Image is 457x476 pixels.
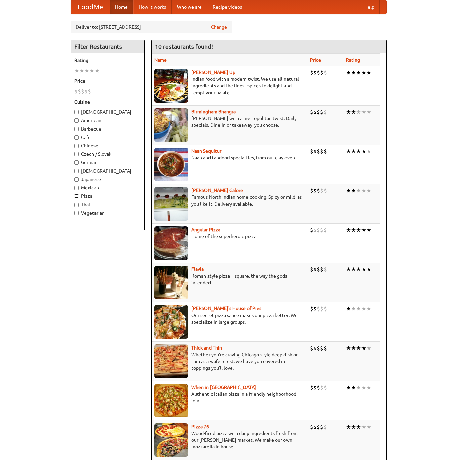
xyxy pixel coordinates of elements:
[74,57,141,64] h5: Rating
[320,148,323,155] li: $
[74,134,141,141] label: Cafe
[154,194,305,207] p: Famous North Indian home cooking. Spicy or mild, as you like it. Delivery available.
[71,40,144,53] h4: Filter Restaurants
[110,0,133,14] a: Home
[356,148,361,155] li: ★
[366,266,371,273] li: ★
[313,226,317,234] li: $
[154,69,188,103] img: curryup.jpg
[361,69,366,76] li: ★
[366,344,371,352] li: ★
[323,266,327,273] li: $
[154,57,167,63] a: Name
[361,108,366,116] li: ★
[94,67,100,74] li: ★
[74,186,79,190] input: Mexican
[323,423,327,431] li: $
[361,423,366,431] li: ★
[366,187,371,194] li: ★
[317,108,320,116] li: $
[346,226,351,234] li: ★
[310,266,313,273] li: $
[366,423,371,431] li: ★
[74,118,79,123] input: American
[317,384,320,391] li: $
[74,203,79,207] input: Thai
[74,210,141,216] label: Vegetarian
[84,67,89,74] li: ★
[351,384,356,391] li: ★
[356,305,361,313] li: ★
[361,305,366,313] li: ★
[356,384,361,391] li: ★
[155,43,213,50] ng-pluralize: 10 restaurants found!
[320,69,323,76] li: $
[74,194,79,198] input: Pizza
[74,152,79,156] input: Czech / Slovak
[211,24,227,30] a: Change
[154,391,305,404] p: Authentic Italian pizza in a friendly neighborhood joint.
[320,344,323,352] li: $
[154,430,305,450] p: Wood-fired pizza with daily ingredients fresh from our [PERSON_NAME] market. We make our own mozz...
[74,211,79,215] input: Vegetarian
[320,384,323,391] li: $
[191,306,261,311] a: [PERSON_NAME]'s House of Pies
[154,305,188,339] img: luigis.jpg
[191,188,243,193] a: [PERSON_NAME] Galore
[310,57,321,63] a: Price
[154,148,188,181] img: naansequitur.jpg
[310,108,313,116] li: $
[191,109,236,114] a: Birmingham Bhangra
[74,67,79,74] li: ★
[71,0,110,14] a: FoodMe
[346,57,360,63] a: Rating
[351,305,356,313] li: ★
[74,99,141,105] h5: Cuisine
[361,344,366,352] li: ★
[310,423,313,431] li: $
[74,169,79,173] input: [DEMOGRAPHIC_DATA]
[74,88,78,95] li: $
[154,154,305,161] p: Naan and tandoori specialties, from our clay oven.
[74,78,141,84] h5: Price
[323,384,327,391] li: $
[310,69,313,76] li: $
[351,423,356,431] li: ★
[366,108,371,116] li: ★
[74,144,79,148] input: Chinese
[313,305,317,313] li: $
[317,187,320,194] li: $
[317,148,320,155] li: $
[310,148,313,155] li: $
[323,148,327,155] li: $
[74,125,141,132] label: Barbecue
[351,148,356,155] li: ★
[351,187,356,194] li: ★
[323,344,327,352] li: $
[323,226,327,234] li: $
[89,67,94,74] li: ★
[74,142,141,149] label: Chinese
[154,226,188,260] img: angular.jpg
[320,305,323,313] li: $
[154,187,188,221] img: currygalore.jpg
[356,108,361,116] li: ★
[74,201,141,208] label: Thai
[313,108,317,116] li: $
[359,0,380,14] a: Help
[366,148,371,155] li: ★
[323,69,327,76] li: $
[361,266,366,273] li: ★
[366,305,371,313] li: ★
[361,226,366,234] li: ★
[366,69,371,76] li: ★
[74,176,141,183] label: Japanese
[154,272,305,286] p: Roman-style pizza -- square, the way the gods intended.
[317,344,320,352] li: $
[366,226,371,234] li: ★
[191,227,220,232] b: Angular Pizza
[191,70,235,75] a: [PERSON_NAME] Up
[154,384,188,417] img: wheninrome.jpg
